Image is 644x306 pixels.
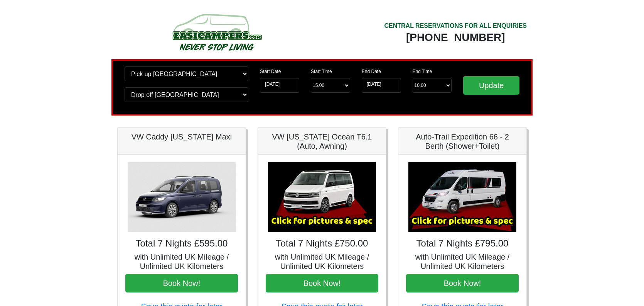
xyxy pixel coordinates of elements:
[311,68,332,75] label: Start Time
[384,21,527,31] div: CENTRAL RESERVATIONS FOR ALL ENQUIRIES
[260,68,281,75] label: Start Date
[268,162,376,232] img: VW California Ocean T6.1 (Auto, Awning)
[128,162,236,232] img: VW Caddy California Maxi
[125,238,238,249] h4: Total 7 Nights £595.00
[362,78,401,93] input: Return Date
[260,78,299,93] input: Start Date
[408,162,516,232] img: Auto-Trail Expedition 66 - 2 Berth (Shower+Toilet)
[125,132,238,141] h5: VW Caddy [US_STATE] Maxi
[125,274,238,292] button: Book Now!
[266,274,378,292] button: Book Now!
[406,132,519,151] h5: Auto-Trail Expedition 66 - 2 Berth (Shower+Toilet)
[266,252,378,271] h5: with Unlimited UK Mileage / Unlimited UK Kilometers
[406,238,519,249] h4: Total 7 Nights £795.00
[266,238,378,249] h4: Total 7 Nights £750.00
[362,68,381,75] label: End Date
[413,68,432,75] label: End Time
[406,252,519,271] h5: with Unlimited UK Mileage / Unlimited UK Kilometers
[406,274,519,292] button: Book Now!
[384,31,527,44] div: [PHONE_NUMBER]
[463,76,519,95] input: Update
[143,11,290,53] img: campers-checkout-logo.png
[266,132,378,151] h5: VW [US_STATE] Ocean T6.1 (Auto, Awning)
[125,252,238,271] h5: with Unlimited UK Mileage / Unlimited UK Kilometers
